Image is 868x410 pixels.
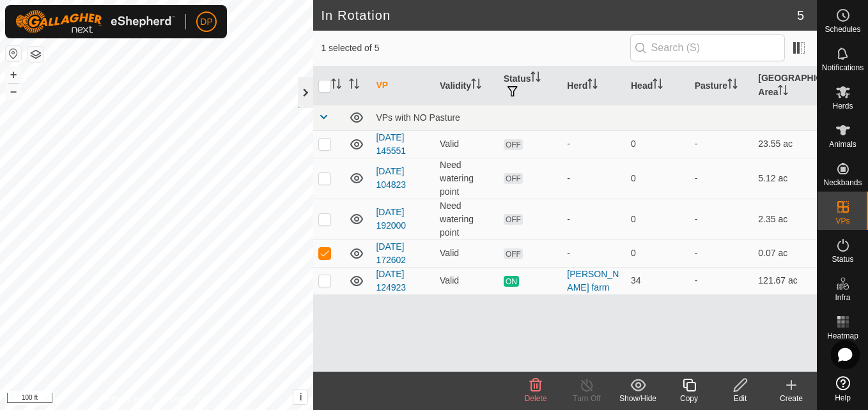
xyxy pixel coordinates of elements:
th: Herd [562,66,626,105]
td: 23.55 ac [753,130,817,158]
td: 0 [626,158,690,199]
span: Neckbands [823,179,862,186]
a: Contact Us [169,393,207,405]
a: [DATE] 104823 [376,166,406,190]
span: i [299,391,302,402]
p-sorticon: Activate to sort [471,80,481,91]
button: – [6,84,21,99]
div: - [567,247,621,260]
a: Help [818,371,868,407]
div: Copy [663,393,715,404]
td: Need watering point [435,158,499,199]
td: Valid [435,239,499,267]
h2: In Rotation [321,8,797,23]
span: Heatmap [827,332,858,340]
td: - [690,239,754,267]
td: 0 [626,130,690,158]
span: 1 selected of 5 [321,42,630,55]
p-sorticon: Activate to sort [778,87,788,97]
div: Edit [715,393,766,404]
p-sorticon: Activate to sort [653,80,663,91]
p-sorticon: Activate to sort [331,80,341,91]
td: 2.35 ac [753,199,817,239]
p-sorticon: Activate to sort [349,80,359,91]
input: Search (S) [630,34,785,61]
a: [DATE] 172602 [376,241,406,265]
span: Herds [832,102,853,110]
td: - [690,130,754,158]
div: - [567,213,621,226]
p-sorticon: Activate to sort [587,80,598,91]
span: OFF [504,214,523,225]
th: Head [626,66,690,105]
div: VPs with NO Pasture [376,112,812,123]
div: Show/Hide [612,393,663,404]
div: - [567,172,621,185]
span: OFF [504,139,523,150]
span: DP [200,15,212,29]
span: Notifications [822,64,864,72]
button: Reset Map [6,46,21,61]
th: Status [499,66,562,105]
td: Valid [435,267,499,294]
td: 5.12 ac [753,158,817,199]
span: Animals [829,140,856,148]
button: i [293,390,307,404]
span: Delete [525,394,547,403]
button: Map Layers [28,47,43,62]
button: + [6,67,21,82]
td: Need watering point [435,199,499,239]
td: 121.67 ac [753,267,817,294]
span: VPs [835,217,849,225]
td: - [690,267,754,294]
p-sorticon: Activate to sort [727,80,738,91]
span: Status [832,255,853,263]
th: Validity [435,66,499,105]
p-sorticon: Activate to sort [531,73,541,84]
td: - [690,199,754,239]
span: ON [504,276,519,287]
span: OFF [504,173,523,184]
span: Help [835,394,851,402]
div: - [567,137,621,151]
td: Valid [435,130,499,158]
td: 0 [626,239,690,267]
span: Schedules [825,26,860,33]
div: [PERSON_NAME] farm [567,268,621,294]
a: [DATE] 145551 [376,132,406,156]
span: 5 [797,6,804,25]
span: Infra [835,294,850,301]
th: Pasture [690,66,754,105]
div: Create [766,393,817,404]
div: Turn Off [561,393,612,404]
td: - [690,158,754,199]
td: 0 [626,199,690,239]
td: 34 [626,267,690,294]
span: OFF [504,248,523,259]
th: VP [371,66,435,105]
a: [DATE] 124923 [376,269,406,292]
img: Gallagher Logo [15,10,175,33]
a: Privacy Policy [106,393,154,405]
td: 0.07 ac [753,239,817,267]
a: [DATE] 192000 [376,207,406,231]
th: [GEOGRAPHIC_DATA] Area [753,66,817,105]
